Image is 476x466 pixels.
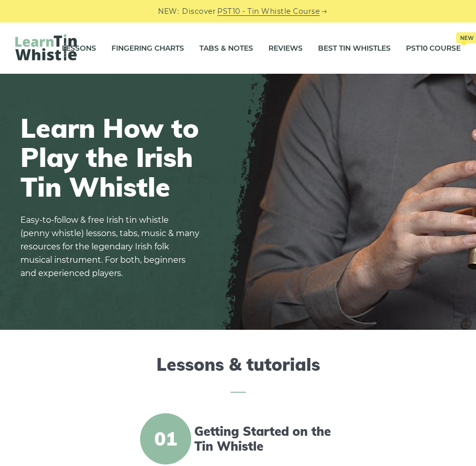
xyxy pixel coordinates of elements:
[15,34,77,60] img: LearnTinWhistle.com
[20,214,199,280] p: Easy-to-follow & free Irish tin whistle (penny whistle) lessons, tabs, music & many resources for...
[406,35,461,61] a: PST10 CourseNew
[20,113,199,201] h1: Learn How to Play the Irish Tin Whistle
[318,35,391,61] a: Best Tin Whistles
[194,424,332,454] a: Getting Started on the Tin Whistle
[199,35,253,61] a: Tabs & Notes
[15,354,461,393] h2: Lessons & tutorials
[140,413,191,464] span: 01
[62,35,96,61] a: Lessons
[111,35,184,61] a: Fingering Charts
[268,35,303,61] a: Reviews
